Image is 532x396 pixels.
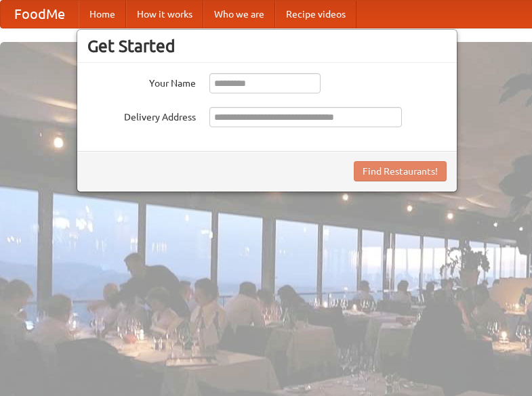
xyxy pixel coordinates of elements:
[126,1,203,28] a: How it works
[87,107,196,124] label: Delivery Address
[275,1,356,28] a: Recipe videos
[79,1,126,28] a: Home
[87,73,196,90] label: Your Name
[87,36,447,56] h3: Get Started
[354,161,447,181] button: Find Restaurants!
[203,1,275,28] a: Who we are
[1,1,79,28] a: FoodMe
